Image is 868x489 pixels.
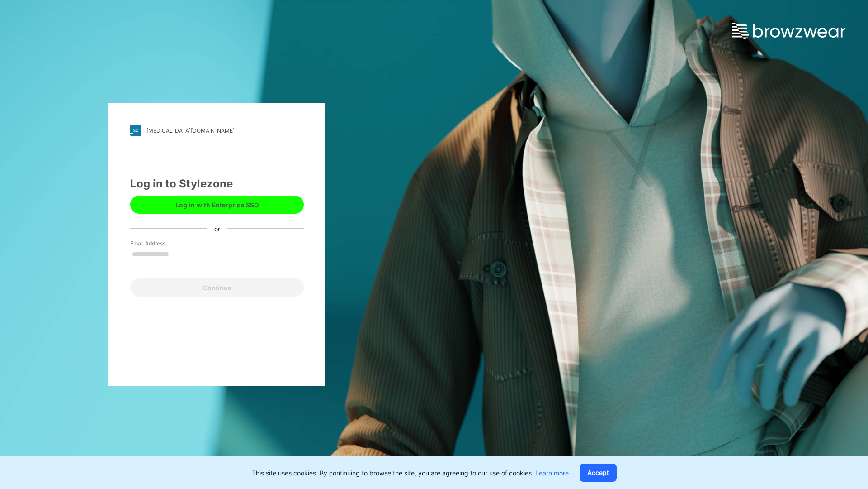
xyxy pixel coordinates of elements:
[207,224,227,233] div: or
[130,125,304,136] a: [MEDICAL_DATA][DOMAIN_NAME]
[146,127,235,134] div: [MEDICAL_DATA][DOMAIN_NAME]
[130,196,304,214] button: Log in with Enterprise SSO
[252,468,569,478] p: This site uses cookies. By continuing to browse the site, you are agreeing to our use of cookies.
[130,176,304,192] div: Log in to Stylezone
[130,240,193,248] label: Email Address
[732,23,845,39] img: browzwear-logo.e42bd6dac1945053ebaf764b6aa21510.svg
[580,464,617,482] button: Accept
[130,125,141,136] img: stylezone-logo.562084cfcfab977791bfbf7441f1a819.svg
[535,469,569,477] a: Learn more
